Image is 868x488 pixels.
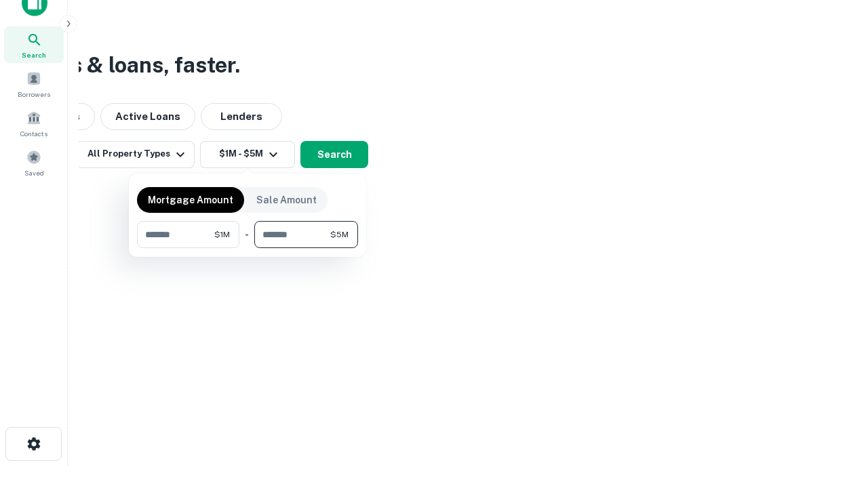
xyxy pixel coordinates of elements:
[330,228,349,241] span: $5M
[256,192,317,207] p: Sale Amount
[800,336,868,401] iframe: Chat Widget
[245,221,249,248] div: -
[214,228,230,241] span: $1M
[148,192,233,207] p: Mortgage Amount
